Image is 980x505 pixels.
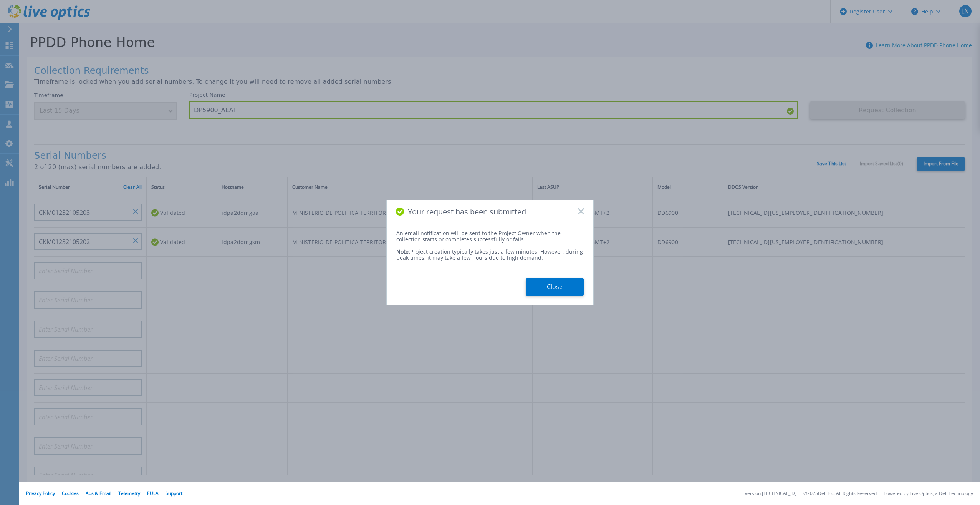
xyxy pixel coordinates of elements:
a: Ads & Email [86,490,111,497]
span: Your request has been submitted [408,207,526,216]
a: Telemetry [118,490,140,497]
span: Note: [396,248,410,255]
li: Version: [TECHNICAL_ID] [745,491,796,496]
li: © 2025 Dell Inc. All Rights Reserved [803,491,877,496]
div: An email notification will be sent to the Project Owner when the collection starts or completes s... [396,230,584,243]
li: Powered by Live Optics, a Dell Technology [884,491,973,496]
a: EULA [147,490,159,497]
button: Close [526,278,584,296]
a: Cookies [62,490,79,497]
div: Project creation typically takes just a few minutes. However, during peak times, it may take a fe... [396,243,584,261]
a: Privacy Policy [26,490,55,497]
a: Support [166,490,182,497]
